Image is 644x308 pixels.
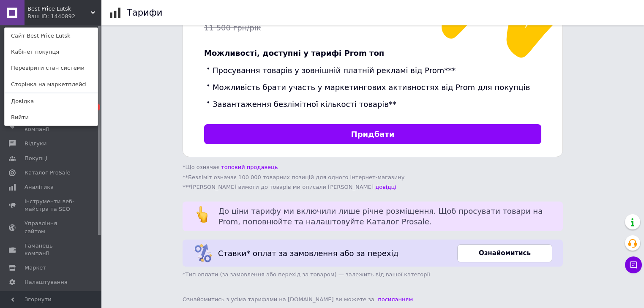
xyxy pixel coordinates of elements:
[204,49,384,57] span: Можливості, доступні у тарифі Prom топ
[25,140,46,147] span: Відгуки
[193,244,212,262] img: Картинка відсотків
[213,100,396,109] span: Завантаження безлімітної кількості товарів**
[183,271,563,278] span: *Тип оплати (за замовлення або перехід за товаром) — залежить від вашої категорії
[25,264,46,272] span: Маркет
[625,256,642,273] button: Чат з покупцем
[374,184,396,190] a: довідці
[183,296,413,303] span: Ознайомитись з усіма тарифами на [DOMAIN_NAME] ви можете за
[25,242,78,257] span: Гаманець компанії
[457,244,552,262] a: Ознайомитись
[213,66,456,75] span: Просування товарів у зовнішній платній рекламі від Prom***
[25,278,68,286] span: Налаштування
[213,83,530,92] span: Можливість брати участь у маркетингових активностях від Prom для покупців
[376,296,413,303] a: посиланням
[218,249,398,258] span: Ставки* оплат за замовлення або за перехід
[25,183,54,191] span: Аналітика
[5,28,98,44] a: Сайт Best Price Lutsk
[183,184,396,190] span: ***[PERSON_NAME] вимоги до товарів ми описали [PERSON_NAME]
[25,155,47,162] span: Покупці
[219,164,278,170] a: топовий продавець
[27,13,63,20] div: Ваш ID: 1440892
[5,60,98,76] a: Перевірити стан системи
[196,206,209,223] img: :point_up_2:
[127,8,162,18] h1: Тарифи
[5,109,98,125] a: Вийти
[27,5,91,13] span: Best Price Lutsk
[25,169,70,177] span: Каталог ProSale
[5,44,98,60] a: Кабінет покупця
[183,164,278,170] span: *Що означає
[5,93,98,109] a: Довідка
[218,207,543,226] span: До ціни тарифу ми включили лише річне розміщення. Щоб просувати товари на Prom, поповнюйте та нал...
[204,23,261,32] span: 11 500 грн/рік
[25,220,78,235] span: Управління сайтом
[479,249,531,258] span: Ознайомитись
[5,76,98,93] a: Сторінка на маркетплейсі
[183,174,404,180] span: **Безліміт означає 100 000 товарних позицій для одного інтернет-магазину
[204,124,541,144] a: Придбати
[25,198,78,213] span: Інструменти веб-майстра та SEO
